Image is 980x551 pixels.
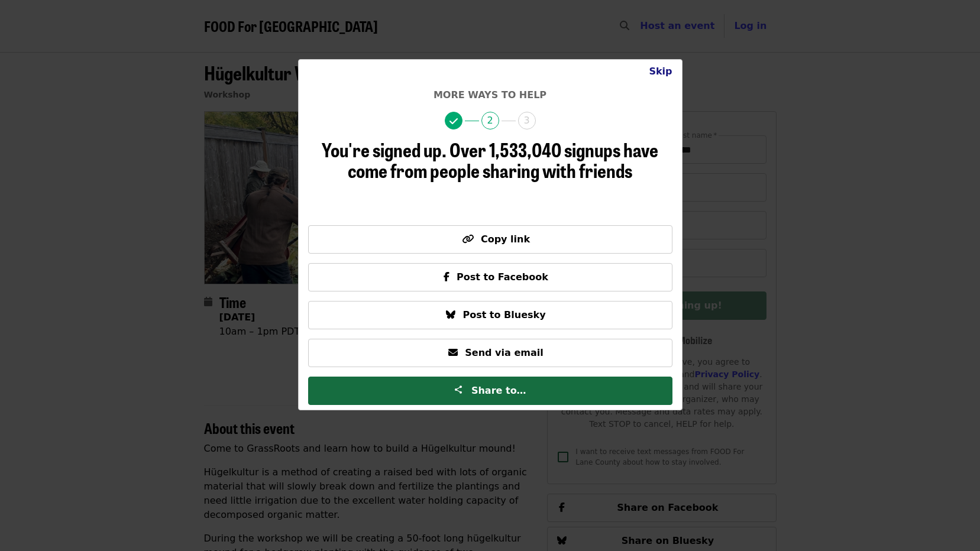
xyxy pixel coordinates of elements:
i: envelope icon [448,347,458,358]
button: Share to… [308,377,672,405]
span: Post to Facebook [457,271,548,283]
button: Copy link [308,225,672,254]
button: Post to Bluesky [308,301,672,329]
span: You're signed up. [322,135,447,163]
button: Post to Facebook [308,263,672,291]
span: 2 [481,112,499,129]
button: Close [639,60,681,83]
span: 3 [518,112,536,129]
span: Share to… [471,385,526,396]
i: check icon [449,116,458,127]
button: Send via email [308,339,672,367]
span: Send via email [465,347,543,358]
i: facebook-f icon [444,271,449,283]
img: Share [454,385,463,394]
span: Post to Bluesky [462,309,545,320]
i: bluesky icon [446,309,455,320]
i: link icon [462,234,474,245]
span: Copy link [481,234,530,245]
span: Over 1,533,040 signups have come from people sharing with friends [348,135,658,184]
span: More ways to help [434,89,546,101]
